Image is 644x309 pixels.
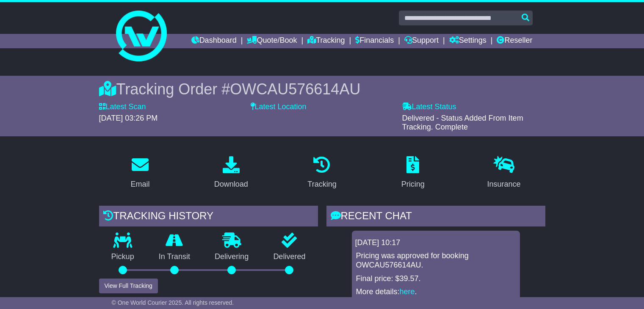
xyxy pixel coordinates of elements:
[326,206,545,229] div: RECENT CHAT
[130,179,149,190] div: Email
[307,179,336,190] div: Tracking
[230,80,360,98] span: OWCAU576614AU
[214,179,248,190] div: Download
[191,34,237,48] a: Dashboard
[125,153,155,193] a: Email
[396,153,430,193] a: Pricing
[401,179,425,190] div: Pricing
[99,80,545,98] div: Tracking Order #
[302,153,342,193] a: Tracking
[355,238,517,248] div: [DATE] 10:17
[99,252,146,262] p: Pickup
[99,279,158,293] button: View Full Tracking
[402,114,523,132] span: Delivered - Status Added From Item Tracking. Complete
[247,34,297,48] a: Quote/Book
[99,206,318,229] div: Tracking history
[400,287,415,296] a: here
[356,251,516,270] p: Pricing was approved for booking OWCAU576614AU.
[99,114,158,122] span: [DATE] 03:26 PM
[402,102,456,112] label: Latest Status
[251,102,307,112] label: Latest Location
[487,179,521,190] div: Insurance
[482,153,526,193] a: Insurance
[112,299,234,306] span: © One World Courier 2025. All rights reserved.
[202,252,261,262] p: Delivering
[209,153,254,193] a: Download
[497,34,532,48] a: Reseller
[307,34,345,48] a: Tracking
[404,34,439,48] a: Support
[449,34,486,48] a: Settings
[355,34,394,48] a: Financials
[261,252,318,262] p: Delivered
[99,102,146,112] label: Latest Scan
[356,274,516,284] p: Final price: $39.57.
[356,287,516,297] p: More details: .
[146,252,202,262] p: In Transit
